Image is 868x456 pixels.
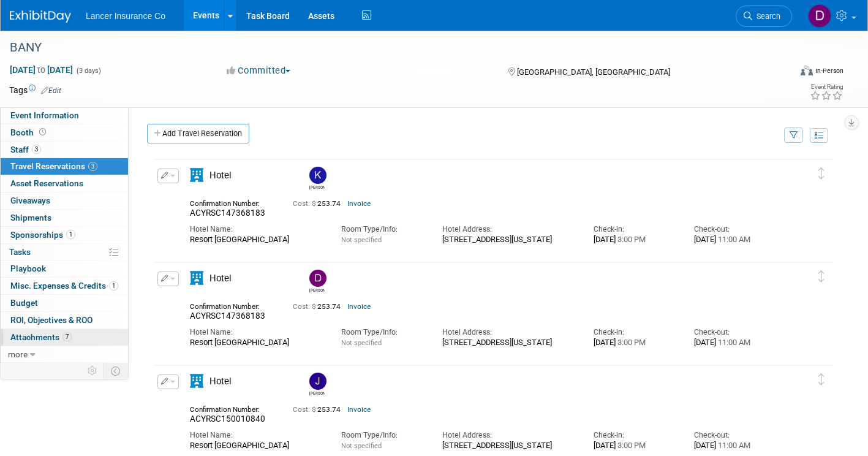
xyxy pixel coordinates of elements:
a: Giveaways [1,192,128,209]
span: to [36,65,47,75]
div: John Burgan [309,390,325,397]
span: more [8,349,28,359]
a: Booth [1,124,128,141]
div: John Burgan [306,373,328,397]
a: Attachments7 [1,329,128,346]
div: Check-out: [694,224,777,235]
span: Not specified [341,339,382,347]
a: Invoice [347,302,371,311]
div: Hotel Name: [190,224,323,235]
div: Check-out: [694,327,777,338]
td: Personalize Event Tab Strip [82,363,104,379]
div: Kenneth Anthony [309,184,325,191]
div: [DATE] [694,235,777,245]
a: Event Information [1,107,128,124]
div: [DATE] [694,441,777,450]
span: [DATE] [DATE] [9,64,74,75]
a: Budget [1,295,128,311]
span: Attachments [10,332,72,342]
a: Tasks [1,244,128,260]
img: John Burgan [309,373,326,390]
button: Committed [222,64,295,77]
span: 3:00 PM [616,235,646,244]
a: Invoice [347,199,371,208]
div: [DATE] [594,235,676,245]
div: Check-in: [594,224,676,235]
span: Lancer Insurance Co [86,11,165,21]
img: Kenneth Anthony [309,167,326,184]
div: [STREET_ADDRESS][US_STATE] [442,235,575,245]
div: Confirmation Number: [190,401,274,414]
span: Not specified [341,442,382,450]
span: Playbook [10,264,46,273]
div: Event Rating [810,84,843,90]
div: Kenneth Anthony [306,167,328,191]
a: Add Travel Reservation [147,124,249,143]
div: Confirmation Number: [190,298,274,311]
a: Edit [41,86,61,95]
div: Event Format [720,64,843,82]
img: Dawn Quinn [808,4,831,28]
span: 3:00 PM [616,338,646,347]
div: Resort [GEOGRAPHIC_DATA] [190,441,323,450]
img: ExhibitDay [10,10,71,23]
span: Sponsorships [10,230,75,240]
span: Search [752,12,780,21]
span: Tasks [9,247,31,257]
span: Event Information [10,110,79,120]
span: 1 [66,230,75,239]
span: Not specified [341,236,382,244]
div: Hotel Name: [190,430,323,441]
div: In-Person [815,66,843,75]
a: Asset Reservations [1,175,128,192]
span: Hotel [209,170,232,181]
span: ACYRSC147368183 [190,311,265,321]
a: Search [736,6,792,27]
img: Format-Inperson.png [801,66,813,75]
div: Hotel Address: [442,430,575,441]
span: 253.74 [293,405,345,414]
i: Hotel [190,374,203,388]
div: Hotel Address: [442,327,575,338]
td: Toggle Event Tabs [104,363,129,379]
span: ACYRSC147368183 [190,208,265,218]
div: Hotel Address: [442,224,575,235]
span: 3 [32,145,41,154]
span: Shipments [10,213,51,222]
div: Resort [GEOGRAPHIC_DATA] [190,338,323,348]
i: Filter by Traveler [790,132,798,140]
span: 11:00 AM [716,441,750,450]
div: Check-out: [694,430,777,441]
span: 253.74 [293,302,345,311]
div: Hotel Name: [190,327,323,338]
i: Click and drag to move item [818,167,825,179]
div: Room Type/Info: [341,224,424,235]
div: BANY [6,37,772,59]
a: Travel Reservations3 [1,158,128,175]
span: 253.74 [293,199,345,208]
span: ROI, Objectives & ROO [10,315,92,325]
div: [DATE] [694,338,777,348]
span: Hotel [209,376,232,387]
img: Dawn Quinn [309,270,326,287]
div: Room Type/Info: [341,430,424,441]
span: Hotel [209,273,232,284]
span: Booth not reserved yet [37,127,48,137]
i: Click and drag to move item [818,270,825,282]
span: (3 days) [75,67,101,75]
div: Check-in: [594,327,676,338]
span: 1 [109,281,118,291]
a: Sponsorships1 [1,227,128,243]
td: Tags [9,84,61,96]
span: ACYRSC150010840 [190,414,265,424]
span: 7 [62,332,72,341]
i: Hotel [190,169,203,182]
div: Resort [GEOGRAPHIC_DATA] [190,235,323,245]
span: Asset Reservations [10,178,83,188]
a: Playbook [1,260,128,277]
span: [GEOGRAPHIC_DATA], [GEOGRAPHIC_DATA] [517,67,670,77]
div: Check-in: [594,430,676,441]
span: Budget [10,298,38,308]
span: 11:00 AM [716,338,750,347]
a: Staff3 [1,142,128,158]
